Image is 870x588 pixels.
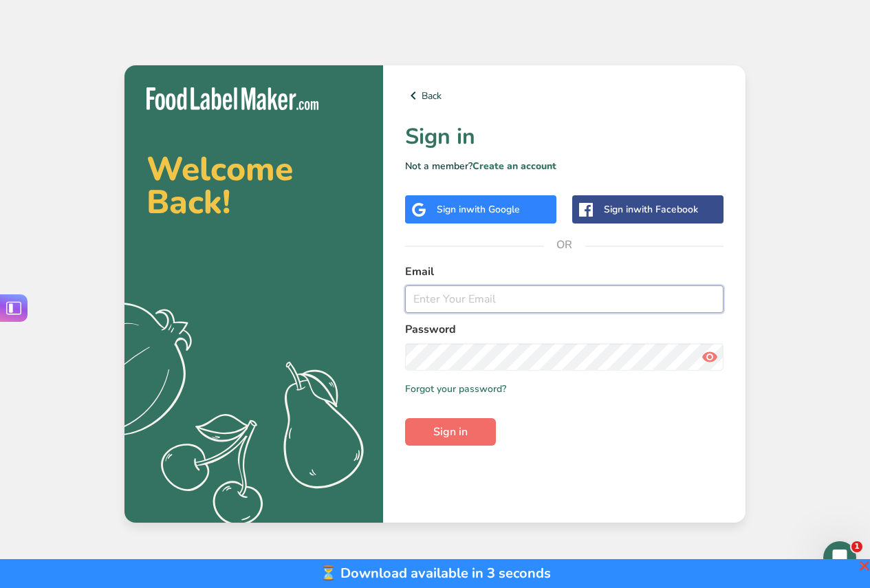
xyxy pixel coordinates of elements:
label: Email [405,263,724,280]
div: Sign in [437,202,520,217]
input: Enter Your Email [405,285,724,313]
span: with Google [466,203,520,216]
button: Sign in [405,418,496,446]
span: Sign in [433,424,468,440]
span: ❌ [859,560,869,572]
label: Password [405,321,724,338]
a: Create an account [472,160,556,173]
img: Food Label Maker [146,87,318,110]
span: OR [544,224,585,265]
p: Not a member? [405,159,724,173]
h1: Sign in [405,120,724,153]
span: with Facebook [633,203,698,216]
span: 1 [851,541,862,552]
a: ⏳ Download available in 3 seconds [320,564,551,582]
a: Forgot your password? [405,382,506,396]
h2: Welcome Back! [146,153,361,219]
div: Sign in [604,202,698,217]
iframe: Intercom live chat [823,541,856,574]
a: Back [405,87,724,104]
